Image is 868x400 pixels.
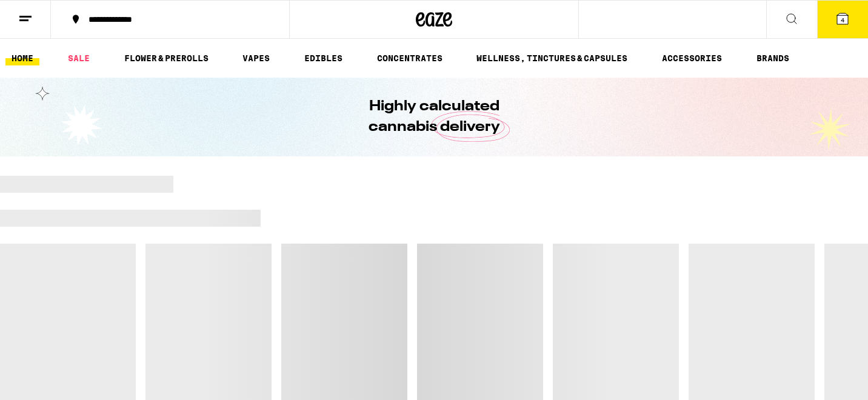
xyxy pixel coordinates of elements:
a: FLOWER & PREROLLS [118,51,215,65]
button: 4 [817,1,868,38]
a: HOME [5,51,39,65]
a: BRANDS [750,51,795,65]
a: SALE [62,51,96,65]
span: 4 [841,16,844,24]
a: ACCESSORIES [656,51,728,65]
a: EDIBLES [298,51,349,65]
a: WELLNESS, TINCTURES & CAPSULES [470,51,633,65]
a: VAPES [236,51,276,65]
a: CONCENTRATES [371,51,449,65]
h1: Highly calculated cannabis delivery [334,96,534,138]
